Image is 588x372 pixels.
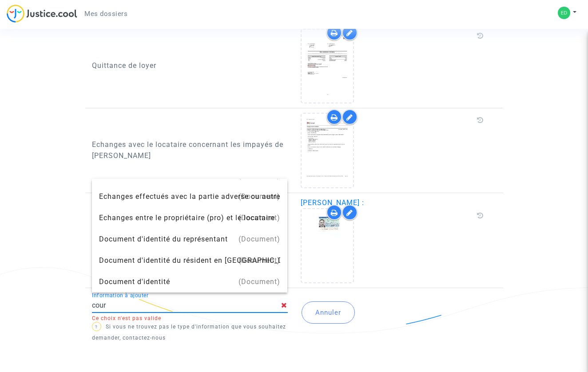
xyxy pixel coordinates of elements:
div: (Document) [238,229,280,250]
div: Document d'identité [99,271,281,293]
p: Si vous ne trouvez pas le type d'information que vous souhaitez demander, contactez-nous [92,321,288,344]
div: (Document) [238,271,280,293]
div: Echanges entre le propriétaire (pro) et le locataire [99,207,281,229]
span: [PERSON_NAME] : [301,198,364,207]
span: ? [95,325,98,329]
p: Echanges avec le locataire concernant les impayés de [PERSON_NAME] [92,139,288,161]
span: Mes dossiers [84,10,127,18]
div: Document d'identité du représentant [99,229,281,250]
a: Mes dossiers [77,7,135,20]
button: Annuler [302,301,355,324]
span: Ce choix n'est pas valide [92,316,161,322]
p: Quittance de loyer [92,60,288,71]
div: Echanges effectués avec la partie adverse ou autres démarches [99,186,281,207]
img: 864747be96bc1036b08db1d8462fa561 [558,7,570,19]
div: Document d'identité du résident en [GEOGRAPHIC_DATA] [99,250,281,271]
img: jc-logo.svg [7,4,77,23]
